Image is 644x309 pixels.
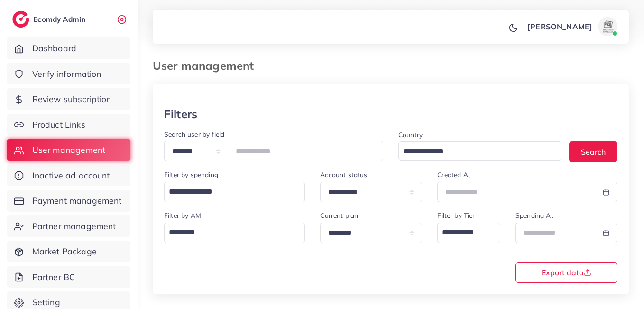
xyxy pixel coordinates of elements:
[32,195,122,207] span: Payment management
[164,130,224,139] label: Search user by field
[153,59,261,73] h3: User management
[522,17,621,36] a: [PERSON_NAME]avatar
[32,144,105,156] span: User management
[32,42,76,55] span: Dashboard
[164,211,201,220] label: Filter by AM
[437,223,500,243] div: Search for option
[7,63,130,85] a: Verify information
[7,165,130,187] a: Inactive ad account
[569,141,617,162] button: Search
[7,215,130,237] a: Partner management
[32,119,85,131] span: Product Links
[33,15,88,24] h2: Ecomdy Admin
[398,141,561,161] div: Search for option
[32,169,110,182] span: Inactive ad account
[7,139,130,161] a: User management
[7,88,130,110] a: Review subscription
[320,211,358,220] label: Current plan
[32,245,97,258] span: Market Package
[32,271,75,283] span: Partner BC
[7,114,130,136] a: Product Links
[437,211,475,220] label: Filter by Tier
[439,225,488,241] input: Search for option
[398,130,423,140] label: Country
[542,269,591,276] span: Export data
[166,225,293,241] input: Search for option
[7,37,130,59] a: Dashboard
[598,17,617,36] img: avatar
[437,170,470,179] label: Created At
[320,170,367,179] label: Account status
[164,223,305,243] div: Search for option
[12,11,29,28] img: logo
[12,11,88,28] a: logoEcomdy Admin
[400,144,549,159] input: Search for option
[32,93,111,105] span: Review subscription
[164,107,197,121] h3: Filters
[527,21,592,32] p: [PERSON_NAME]
[515,262,617,283] button: Export data
[32,296,60,309] span: Setting
[7,241,130,262] a: Market Package
[32,220,116,233] span: Partner management
[164,182,305,202] div: Search for option
[164,170,218,179] label: Filter by spending
[32,68,101,80] span: Verify information
[166,184,293,200] input: Search for option
[7,190,130,212] a: Payment management
[7,266,130,288] a: Partner BC
[515,211,553,220] label: Spending At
